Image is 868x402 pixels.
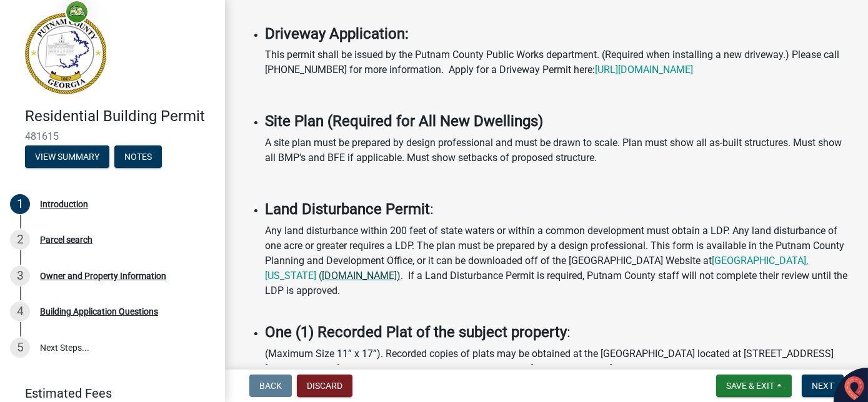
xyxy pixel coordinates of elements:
button: Next [802,375,844,397]
div: 3 [10,266,30,286]
div: 4 [10,301,30,321]
strong: Site Plan (Required for All New Dwellings) [265,112,543,130]
wm-modal-confirm: Notes [114,152,162,162]
div: Introduction [40,200,88,208]
p: A site plan must be prepared by design professional and must be drawn to scale. Plan must show al... [265,135,853,165]
a: [GEOGRAPHIC_DATA], [US_STATE] [265,255,808,282]
wm-modal-confirm: Summary [25,152,109,162]
p: (Maximum Size 11” x 17”). Recorded copies of plats may be obtained at the [GEOGRAPHIC_DATA] locat... [265,346,853,376]
span: Back [259,381,282,391]
strong: One (1) Recorded Plat of the subject property [265,323,567,341]
h4: : [265,200,853,218]
p: This permit shall be issued by the Putnam County Public Works department. (Required when installi... [265,47,853,77]
div: 2 [10,230,30,250]
div: Building Application Questions [40,307,158,316]
span: Save & Exit [726,381,774,391]
button: Notes [114,145,162,168]
div: 5 [10,338,30,358]
div: 1 [10,194,30,214]
button: Discard [297,375,352,397]
span: 481615 [25,130,200,142]
h4: Residential Building Permit [25,107,215,125]
h4: : [265,323,853,341]
button: Save & Exit [716,375,792,397]
div: Owner and Property Information [40,272,166,280]
span: Next [812,381,834,391]
img: Putnam County, Georgia [25,13,106,94]
strong: Land Disturbance Permit [265,200,430,218]
a: ([DOMAIN_NAME]) [319,270,401,282]
a: [URL][DOMAIN_NAME] [595,64,693,76]
button: Back [249,375,292,397]
div: Parcel search [40,235,92,244]
p: Any land disturbance within 200 feet of state waters or within a common development must obtain a... [265,223,853,313]
strong: Driveway Application: [265,25,409,42]
button: View Summary [25,145,109,168]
